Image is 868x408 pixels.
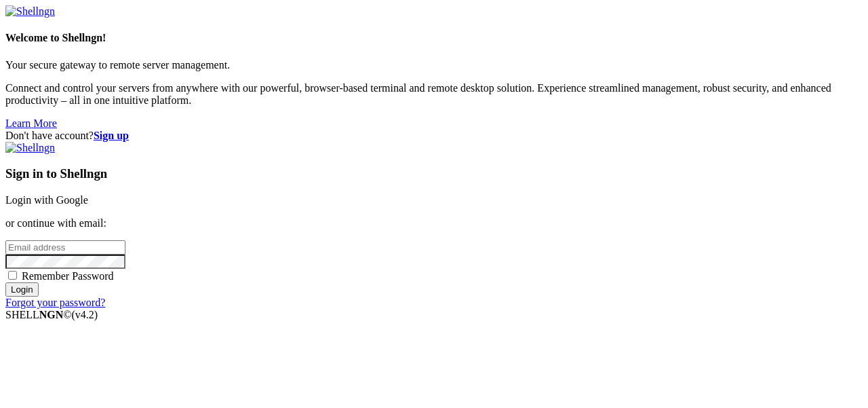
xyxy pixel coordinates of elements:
img: Shellngn [5,5,55,18]
input: Remember Password [8,271,17,280]
input: Email address [5,240,125,255]
b: NGN [39,309,64,320]
a: Sign up [94,130,129,141]
a: Learn More [5,117,57,129]
img: Shellngn [5,142,55,154]
p: Your secure gateway to remote server management. [5,59,863,71]
div: Don't have account? [5,130,863,142]
input: Login [5,282,39,297]
h4: Welcome to Shellngn! [5,32,863,44]
span: Remember Password [22,270,114,282]
a: Login with Google [5,194,88,206]
span: 4.2.0 [72,309,98,320]
h3: Sign in to Shellngn [5,166,863,181]
p: or continue with email: [5,217,863,229]
p: Connect and control your servers from anywhere with our powerful, browser-based terminal and remo... [5,82,863,107]
a: Forgot your password? [5,297,105,308]
span: SHELL © [5,309,98,320]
